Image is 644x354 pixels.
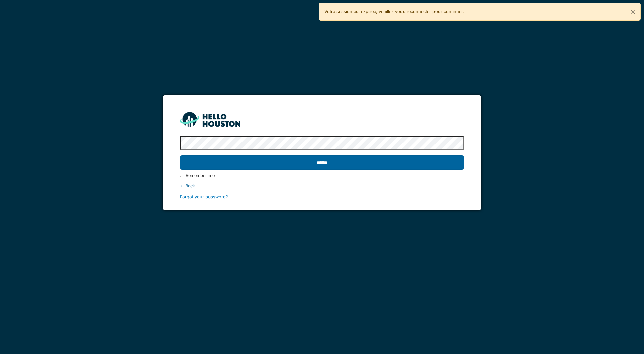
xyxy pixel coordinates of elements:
[180,183,464,189] div: ← Back
[180,194,228,199] a: Forgot your password?
[625,3,640,21] button: Close
[180,112,240,127] img: HH_line-BYnF2_Hg.png
[319,3,641,21] div: Votre session est expirée, veuillez vous reconnecter pour continuer.
[186,172,215,179] label: Remember me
